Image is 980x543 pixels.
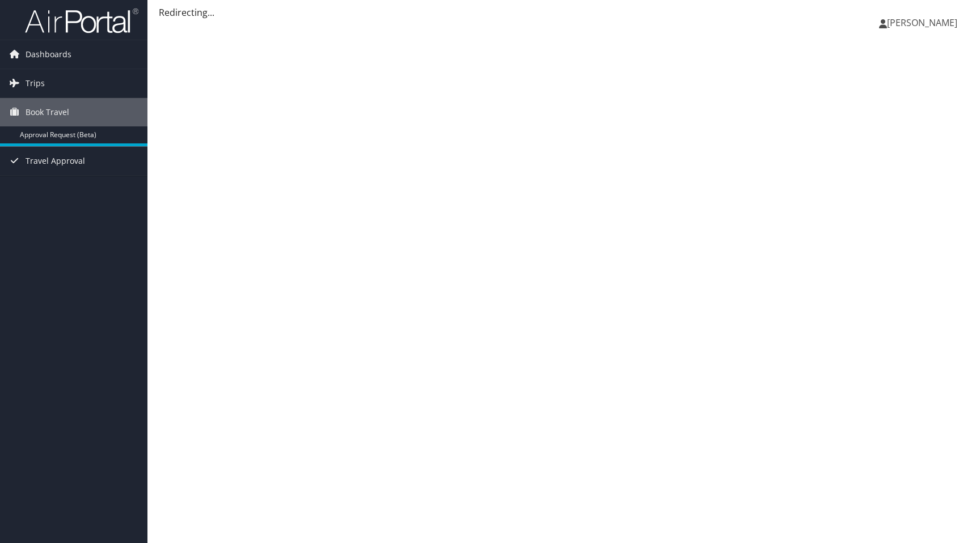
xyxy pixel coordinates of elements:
span: Book Travel [26,98,69,126]
div: Redirecting... [159,6,969,19]
img: airportal-logo.png [25,7,138,34]
span: Dashboards [26,40,71,69]
span: Trips [26,69,45,97]
span: [PERSON_NAME] [887,16,957,29]
a: [PERSON_NAME] [879,6,969,40]
span: Travel Approval [26,147,85,175]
